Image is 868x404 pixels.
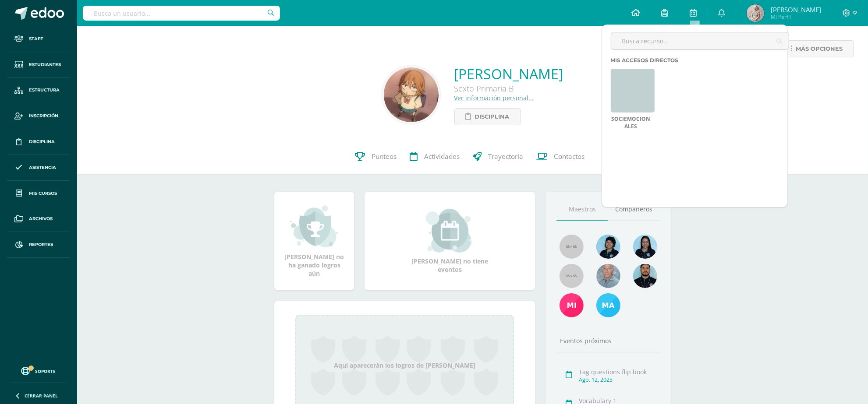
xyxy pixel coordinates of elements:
a: Archivos [7,206,70,232]
input: Busca recurso... [611,32,789,49]
img: e302b404b0ff0b6ffca25534d0d05156.png [596,235,620,259]
span: Trayectoria [489,152,524,161]
img: 988842e5b939f5c2d5b9e82dc2614647.png [633,235,657,259]
a: Ver información personal... [454,94,534,102]
span: Asistencia [29,164,56,171]
div: Eventos próximos [556,337,660,345]
div: [PERSON_NAME] no tiene eventos [406,209,494,274]
span: Más opciones [796,41,843,57]
div: Tag questions flip book [579,368,657,376]
div: Sexto Primaria B [454,83,563,94]
a: Actividades [404,139,467,174]
a: Staff [7,26,70,52]
span: Cerrar panel [25,393,58,399]
a: Estructura [7,78,70,104]
a: [PERSON_NAME] [454,64,563,83]
span: Estudiantes [29,61,61,68]
span: Contactos [554,152,585,161]
a: Maestros [556,198,608,221]
a: Más opciones [779,40,854,57]
span: Punteos [372,152,397,161]
img: 55ac31a88a72e045f87d4a648e08ca4b.png [596,264,620,288]
img: achievement_small.png [291,204,338,248]
img: 2207c9b573316a41e74c87832a091651.png [633,264,657,288]
a: Contactos [530,139,592,174]
a: Mis cursos [7,181,70,207]
a: Compañeros [608,198,660,221]
img: event_small.png [426,209,474,253]
span: Mi Perfil [771,13,821,21]
span: Mis cursos [29,190,57,197]
a: Punteos [349,139,404,174]
span: Archivos [29,215,53,222]
input: Busca un usuario... [83,6,280,21]
div: Ago. 12, 2025 [579,376,657,383]
span: [PERSON_NAME] [771,5,821,14]
span: Inscripción [29,112,58,119]
img: 9ae28ef7a482140a5b34b5bdeda2bc76.png [596,293,620,317]
a: Reportes [7,232,70,258]
a: Trayectoria [467,139,530,174]
span: Staff [29,35,43,42]
img: 55x55 [560,235,584,259]
span: Actividades [425,152,460,161]
img: 0721312b14301b3cebe5de6252ad211a.png [747,4,764,22]
span: Disciplina [29,138,55,145]
span: Mis accesos directos [611,57,679,63]
img: 46cbd6eabce5eb6ac6385f4e87f52981.png [560,293,584,317]
a: Disciplina [7,129,70,155]
a: Estudiantes [7,52,70,78]
a: Asistencia [7,155,70,181]
img: da937cd50a19da94d4ad7d4142796eaa.png [384,67,439,122]
img: 55x55 [560,264,584,288]
a: Inscripción [7,103,70,129]
a: Soporte [11,365,67,376]
span: Estructura [29,87,60,94]
div: [PERSON_NAME] no ha ganado logros aún [283,204,345,278]
a: SOCIEMOCIONALES [611,116,650,130]
span: Soporte [35,368,56,374]
a: Disciplina [454,108,521,125]
span: Reportes [29,241,53,248]
span: Disciplina [475,109,510,125]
